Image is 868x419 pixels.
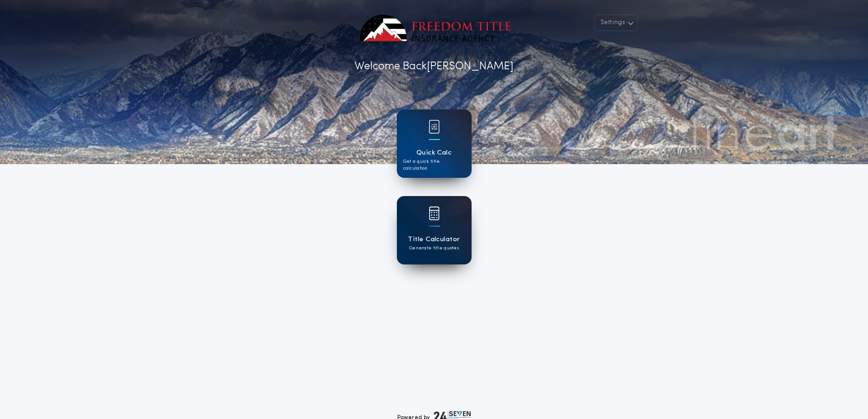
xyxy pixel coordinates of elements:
h1: Quick Calc [416,148,452,158]
img: card icon [429,207,440,220]
p: Generate title quotes [409,245,459,252]
img: account-logo [357,15,511,42]
button: Settings [595,15,637,31]
p: Welcome Back [PERSON_NAME] [354,58,514,75]
a: card iconTitle CalculatorGenerate title quotes [397,196,472,264]
a: card iconQuick CalcGet a quick title calculation [397,109,472,178]
p: Get a quick title calculation [403,158,465,172]
h1: Title Calculator [408,234,460,245]
img: card icon [429,120,440,134]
